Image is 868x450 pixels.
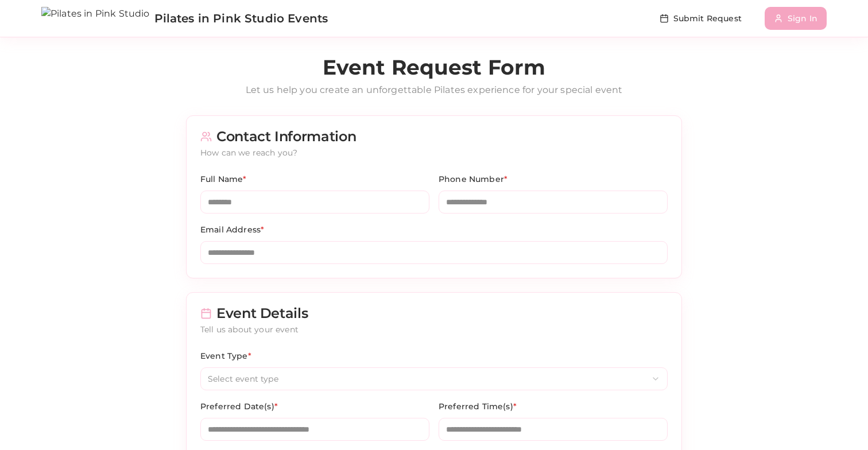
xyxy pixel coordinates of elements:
img: Pilates in Pink Studio [41,7,150,30]
button: Submit Request [650,7,751,30]
div: Contact Information [200,130,668,143]
div: Tell us about your event [200,324,668,335]
div: How can we reach you? [200,147,668,158]
label: Preferred Time(s) [439,401,517,412]
a: Pilates in Pink Studio Events [41,7,328,30]
button: Sign In [765,7,827,30]
label: Phone Number [439,174,507,184]
div: Event Details [200,307,668,320]
h1: Event Request Form [186,56,682,79]
label: Event Type [200,351,251,361]
label: Preferred Date(s) [200,401,278,412]
p: Let us help you create an unforgettable Pilates experience for your special event [186,83,682,97]
label: Full Name [200,174,247,184]
span: Pilates in Pink Studio Events [154,10,328,26]
label: Email Address [200,224,264,235]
